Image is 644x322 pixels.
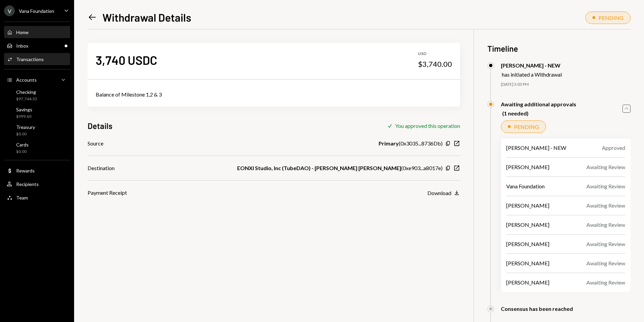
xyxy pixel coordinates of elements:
button: Download [427,189,460,197]
a: Inbox [4,39,70,52]
div: [DATE] 3:03 PM [501,82,631,87]
div: Payment Receipt [88,189,127,197]
div: Awaiting Review [586,202,625,210]
div: Vana Foundation [506,182,545,190]
div: 3,740 USDC [96,52,157,68]
div: Accounts [16,77,37,83]
div: Download [427,190,451,196]
div: Team [16,195,28,200]
div: PENDING [599,15,623,21]
div: Awaiting Review [586,182,625,190]
div: Destination [88,164,115,172]
div: Inbox [16,43,28,49]
h1: Withdrawal Details [102,10,191,24]
div: Consensus has been reached [501,305,573,312]
div: Savings [16,107,32,112]
div: [PERSON_NAME] [506,259,549,267]
a: Checking$97,744.33 [4,87,70,103]
div: PENDING [514,124,539,130]
a: Treasury$0.00 [4,122,70,138]
div: [PERSON_NAME] - NEW [501,62,562,69]
a: Savings$999.60 [4,105,70,121]
div: Awaiting additional approvals [501,101,576,107]
a: Home [4,26,70,38]
div: You approved this operation [395,123,460,129]
a: Team [4,191,70,204]
div: [PERSON_NAME] [506,278,549,287]
div: ( 0xe903...a8017e ) [237,164,443,172]
div: Balance of Milestone 1,2 & 3 [96,90,452,99]
div: Awaiting Review [586,221,625,229]
div: Rewards [16,168,35,173]
div: Vana Foundation [19,8,54,14]
h3: Details [88,120,112,131]
div: $3,740.00 [418,59,452,69]
div: [PERSON_NAME] [506,221,549,229]
div: [PERSON_NAME] [506,202,549,210]
a: Transactions [4,53,70,65]
div: [PERSON_NAME] [506,240,549,248]
h3: Timeline [487,43,631,54]
div: V [4,5,15,16]
div: Approved [602,144,625,152]
b: Primary [379,139,399,147]
b: EONXI Studio, Inc (TubeDAO) - [PERSON_NAME] [PERSON_NAME] [237,164,401,172]
div: has initiated a Withdrawal [502,71,562,78]
div: Recipients [16,181,39,187]
div: $0.00 [16,131,35,137]
a: Accounts [4,74,70,86]
div: $999.60 [16,114,32,119]
div: Awaiting Review [586,259,625,267]
div: Source [88,139,103,147]
div: Awaiting Review [586,278,625,287]
a: Rewards [4,164,70,177]
div: Transactions [16,56,44,62]
div: Checking [16,89,37,95]
a: Recipients [4,178,70,190]
div: USD [418,51,452,57]
div: Cards [16,142,29,147]
div: Awaiting Review [586,163,625,171]
div: [PERSON_NAME] - NEW [506,144,566,152]
div: Home [16,29,29,35]
div: Treasury [16,124,35,130]
a: Cards$0.00 [4,140,70,156]
div: Awaiting Review [586,240,625,248]
div: (1 needed) [502,110,576,116]
div: $97,744.33 [16,96,37,102]
div: [PERSON_NAME] [506,163,549,171]
div: ( 0x3035...8736Db ) [379,139,443,147]
div: $0.00 [16,149,29,155]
